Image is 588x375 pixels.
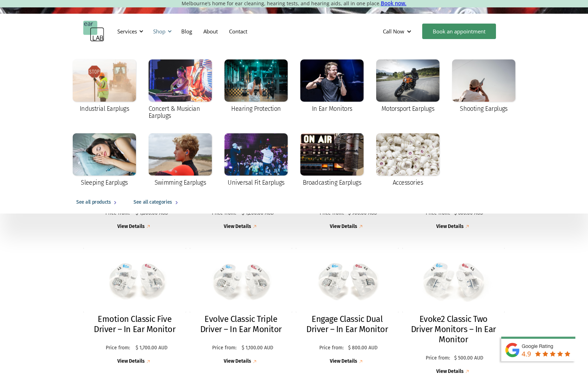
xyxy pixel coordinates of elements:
[153,28,165,35] div: Shop
[145,56,215,124] a: Concert & Musician Earplugs
[83,248,186,365] a: Emotion Classic Five Driver – In Ear MonitorEmotion Classic Five Driver – In Ear MonitorPrice fro...
[126,191,188,214] a: See all categories
[422,24,496,39] a: Book an appointment
[83,248,186,312] img: Emotion Classic Five Driver – In Ear Monitor
[436,369,464,375] div: View Details
[381,105,435,112] div: Motorsport Earplugs
[81,179,128,186] div: Sleeping Earplugs
[133,198,172,206] div: See all categories
[149,21,174,42] div: Shop
[221,56,291,117] a: Hearing Protection
[297,56,367,117] a: In Ear Monitors
[76,198,111,206] div: See all products
[296,248,399,312] img: Engage Classic Dual Driver – In Ear Monitor
[330,358,357,364] div: View Details
[69,56,139,117] a: Industrial Earplugs
[393,179,423,186] div: Accessories
[231,105,281,112] div: Hearing Protection
[224,358,251,364] div: View Details
[69,130,139,191] a: Sleeping Earplugs
[69,191,126,214] a: See all products
[330,224,357,230] div: View Details
[145,130,215,191] a: Swimming Earplugs
[190,248,293,365] a: Evolve Classic Triple Driver – In Ear MonitorEvolve Classic Triple Driver – In Ear MonitorPrice f...
[242,345,273,351] p: $ 1,100.00 AUD
[113,21,145,42] div: Services
[303,314,392,335] h2: Engage Classic Dual Driver – In Ear Monitor
[377,21,419,42] div: Call Now
[460,105,508,112] div: Shooting Earplugs
[449,56,519,117] a: Shooting Earplugs
[303,179,361,186] div: Broadcasting Earplugs
[348,345,378,351] p: $ 800.00 AUD
[383,28,404,35] div: Call Now
[436,224,464,230] div: View Details
[117,224,145,230] div: View Details
[297,130,367,191] a: Broadcasting Earplugs
[208,345,240,351] p: Price from:
[83,21,104,42] a: home
[117,28,137,35] div: Services
[224,224,251,230] div: View Details
[296,248,399,365] a: Engage Classic Dual Driver – In Ear MonitorEngage Classic Dual Driver – In Ear MonitorPrice from:...
[409,314,498,344] h2: Evoke2 Classic Two Driver Monitors – In Ear Monitor
[190,248,293,312] img: Evolve Classic Triple Driver – In Ear Monitor
[176,21,198,42] a: Blog
[373,56,443,117] a: Motorsport Earplugs
[454,355,483,361] p: $ 500.00 AUD
[423,355,452,361] p: Price from:
[402,248,505,312] img: Evoke2 Classic Two Driver Monitors – In Ear Monitor
[155,179,206,186] div: Swimming Earplugs
[80,105,129,112] div: Industrial Earplugs
[373,130,443,191] a: Accessories
[221,130,291,191] a: Universal Fit Earplugs
[90,314,179,335] h2: Emotion Classic Five Driver – In Ear Monitor
[136,345,168,351] p: $ 1,700.00 AUD
[198,21,223,42] a: About
[117,358,145,364] div: View Details
[223,21,253,42] a: Contact
[317,345,346,351] p: Price from:
[402,248,505,375] a: Evoke2 Classic Two Driver Monitors – In Ear MonitorEvoke2 Classic Two Driver Monitors – In Ear Mo...
[312,105,352,112] div: In Ear Monitors
[197,314,286,335] h2: Evolve Classic Triple Driver – In Ear Monitor
[102,345,134,351] p: Price from:
[149,105,212,119] div: Concert & Musician Earplugs
[228,179,284,186] div: Universal Fit Earplugs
